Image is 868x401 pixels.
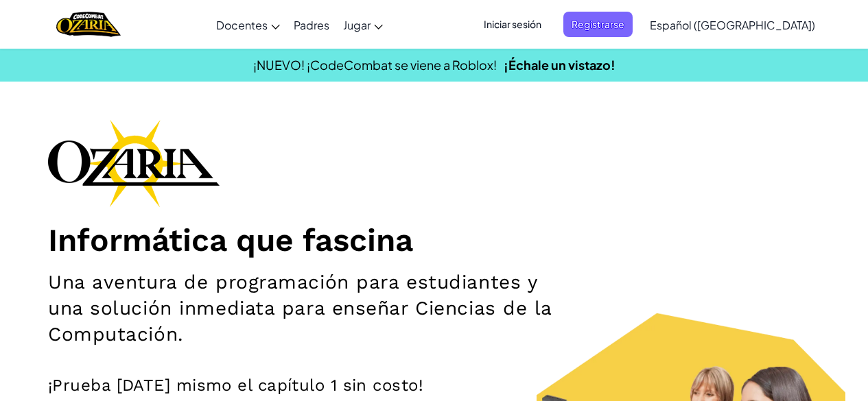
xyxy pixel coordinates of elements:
span: ¡NUEVO! ¡CodeCombat se viene a Roblox! [253,57,497,73]
span: Español ([GEOGRAPHIC_DATA]) [650,18,815,32]
a: Español ([GEOGRAPHIC_DATA]) [643,6,822,43]
h2: Una aventura de programación para estudiantes y una solución inmediata para enseñar Ciencias de l... [48,269,565,348]
button: Registrarse [563,12,633,37]
span: Jugar [343,18,371,32]
a: Jugar [336,6,390,43]
p: ¡Prueba [DATE] mismo el capítulo 1 sin costo! [48,375,820,396]
span: Docentes [216,18,268,32]
button: Iniciar sesión [476,12,550,37]
a: Ozaria by CodeCombat logo [56,10,120,38]
h1: Informática que fascina [48,221,820,259]
a: Docentes [209,6,287,43]
a: ¡Échale un vistazo! [504,57,615,73]
img: Home [56,10,120,38]
a: Padres [287,6,336,43]
img: Ozaria branding logo [48,119,220,207]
